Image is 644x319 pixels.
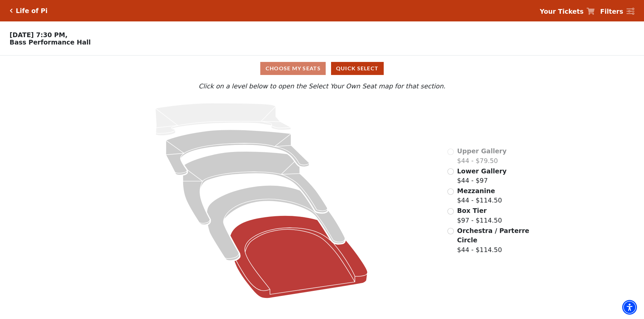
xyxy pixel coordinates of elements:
[457,187,495,194] span: Mezzanine
[10,8,13,13] a: Click here to go back to filters
[540,7,595,16] a: Your Tickets
[457,186,502,205] label: $44 - $114.50
[16,7,48,15] h5: Life of Pi
[457,166,507,185] label: $44 - $97
[600,8,623,15] strong: Filters
[457,206,502,225] label: $97 - $114.50
[447,168,454,175] input: Lower Gallery$44 - $97
[457,167,507,175] span: Lower Gallery
[166,130,309,175] path: Lower Gallery - Seats Available: 102
[457,146,507,165] label: $44 - $79.50
[85,81,559,91] p: Click on a level below to open the Select Your Own Seat map for that section.
[447,208,454,215] input: Box Tier$97 - $114.50
[155,103,291,136] path: Upper Gallery - Seats Available: 0
[230,216,368,298] path: Orchestra / Parterre Circle - Seats Available: 7
[447,228,454,234] input: Orchestra / Parterre Circle$44 - $114.50
[457,207,487,214] span: Box Tier
[457,147,507,155] span: Upper Gallery
[457,226,530,255] label: $44 - $114.50
[622,300,637,315] div: Accessibility Menu
[600,7,634,16] a: Filters
[331,62,384,75] button: Quick Select
[447,188,454,195] input: Mezzanine$44 - $114.50
[457,227,529,244] span: Orchestra / Parterre Circle
[540,8,584,15] strong: Your Tickets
